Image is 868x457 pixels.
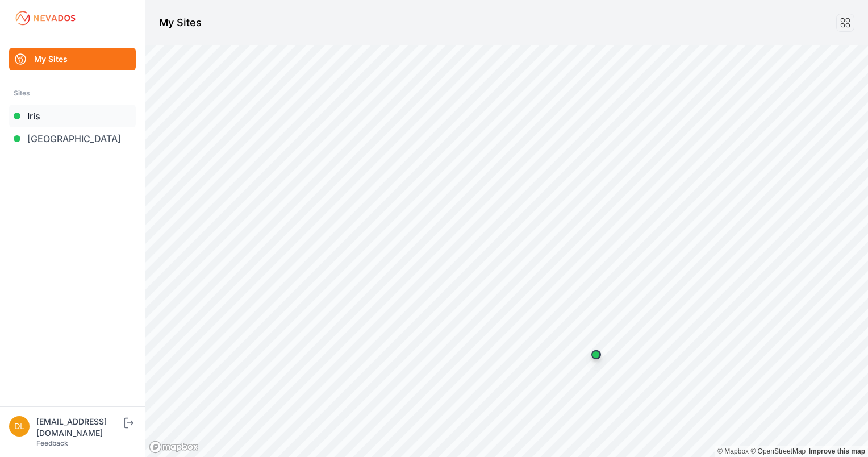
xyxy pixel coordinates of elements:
[9,48,136,70] a: My Sites
[585,343,607,366] div: Map marker
[9,416,30,437] img: dlay@prim.com
[36,416,122,439] div: [EMAIL_ADDRESS][DOMAIN_NAME]
[14,9,77,27] img: Nevados
[9,127,136,150] a: [GEOGRAPHIC_DATA]
[159,15,202,31] h1: My Sites
[145,45,868,457] canvas: Map
[809,447,865,455] a: Map feedback
[750,447,806,455] a: OpenStreetMap
[14,86,131,100] div: Sites
[9,105,136,127] a: Iris
[717,447,749,455] a: Mapbox
[149,441,199,454] a: Mapbox logo
[36,439,68,447] a: Feedback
